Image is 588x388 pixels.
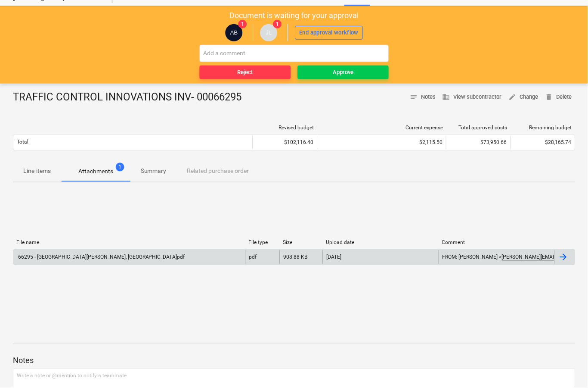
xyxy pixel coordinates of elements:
[13,91,249,104] div: TRAFFIC CONTROL INNOVATIONS INV- 00066295
[446,136,511,150] div: $73,950.66
[249,240,276,246] div: File type
[327,254,342,260] div: [DATE]
[443,92,502,102] span: View subcontractor
[546,92,573,102] span: Delete
[266,29,272,36] span: JL
[253,136,317,150] div: $102,116.40
[141,167,167,176] p: Summary
[321,140,443,146] div: $2,115.50
[23,167,51,176] p: Line-items
[443,240,552,246] div: Comment
[546,93,554,101] span: delete
[300,28,359,38] div: End approval workflow
[16,240,242,246] div: File name
[13,356,576,366] p: Notes
[509,92,539,102] span: Change
[450,125,508,131] div: Total approved costs
[506,91,542,104] button: Change
[200,66,291,79] button: Reject
[257,125,314,131] div: Revised budget
[200,45,389,62] input: Add a comment
[260,24,278,41] div: Joseph Licastro
[230,29,238,36] span: AB
[17,139,28,146] p: Total
[284,254,308,260] div: 908.88 KB
[509,93,517,101] span: edit
[407,91,439,104] button: Notes
[238,20,247,28] span: 1
[226,24,243,41] div: Alberto Berdera
[116,163,124,172] span: 1
[17,254,185,260] div: 66295 - [GEOGRAPHIC_DATA][PERSON_NAME], [GEOGRAPHIC_DATA]pdf
[283,240,319,246] div: Size
[273,20,282,28] span: 1
[321,125,443,131] div: Current expense
[410,92,436,102] span: Notes
[230,10,359,21] p: Document is waiting for your approval
[515,125,573,131] div: Remaining budget
[410,93,418,101] span: notes
[78,167,113,176] p: Attachments
[295,26,363,40] button: End approval workflow
[542,91,576,104] button: Delete
[326,240,436,246] div: Upload date
[545,347,588,388] iframe: Chat Widget
[238,68,253,78] div: Reject
[439,91,506,104] button: View subcontractor
[333,68,354,78] div: Approve
[443,93,451,101] span: business
[546,140,572,146] span: $28,165.74
[298,66,389,79] button: Approve
[249,254,257,260] div: pdf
